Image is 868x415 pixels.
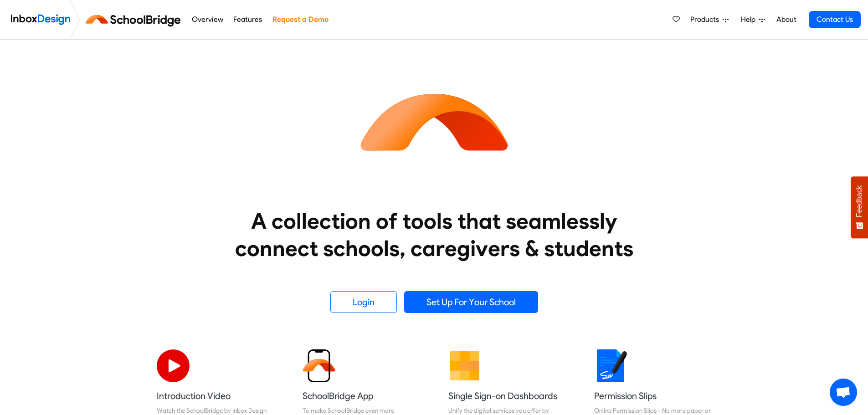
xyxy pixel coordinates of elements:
[157,349,190,382] img: 2022_07_11_icon_video_playback.svg
[157,389,274,402] h5: Introduction Video
[352,40,516,204] img: icon_schoolbridge.svg
[404,291,538,313] a: Set Up For Your School
[303,349,335,382] img: 2022_01_13_icon_sb_app.svg
[594,389,712,402] h5: Permission Slips
[687,10,732,29] a: Products
[448,349,481,382] img: 2022_01_13_icon_grid.svg
[809,11,861,28] a: Contact Us
[270,10,331,29] a: Request a Demo
[690,14,723,25] span: Products
[303,389,420,402] h5: SchoolBridge App
[830,379,857,406] a: Open chat
[448,389,566,402] h5: Single Sign-on Dashboards
[218,207,651,262] heading: A collection of tools that seamlessly connect schools, caregivers & students
[737,10,769,29] a: Help
[851,176,868,238] button: Feedback - Show survey
[231,10,265,29] a: Features
[330,291,397,313] a: Login
[741,14,759,25] span: Help
[594,349,627,382] img: 2022_01_18_icon_signature.svg
[189,10,226,29] a: Overview
[84,9,186,31] img: schoolbridge logo
[855,185,863,217] span: Feedback
[774,10,799,29] a: About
